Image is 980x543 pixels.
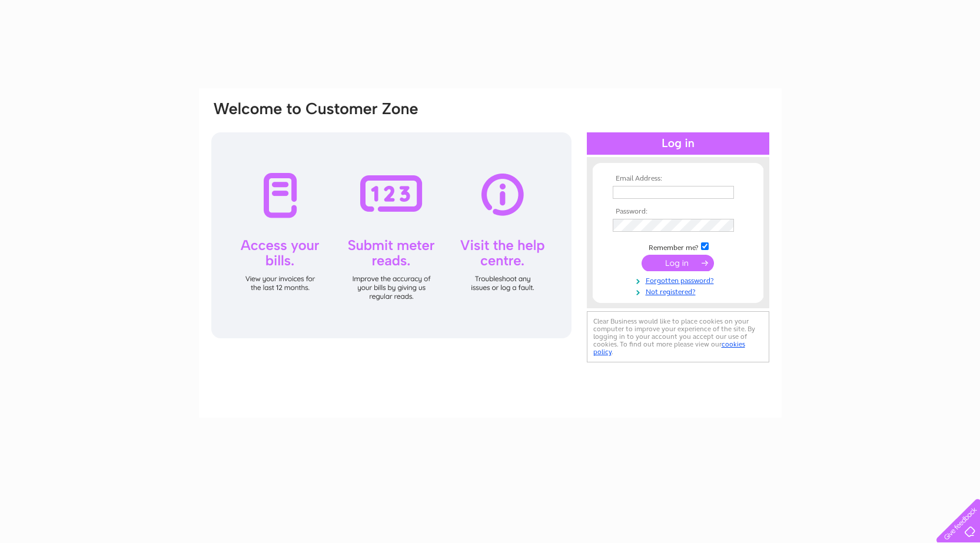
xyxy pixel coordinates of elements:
[610,241,746,252] td: Remember me?
[593,340,745,356] a: cookies policy
[613,274,746,285] a: Forgotten password?
[610,175,746,183] th: Email Address:
[610,208,746,216] th: Password:
[613,285,746,297] a: Not registered?
[587,311,769,362] div: Clear Business would like to place cookies on your computer to improve your experience of the sit...
[642,255,714,271] input: Submit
